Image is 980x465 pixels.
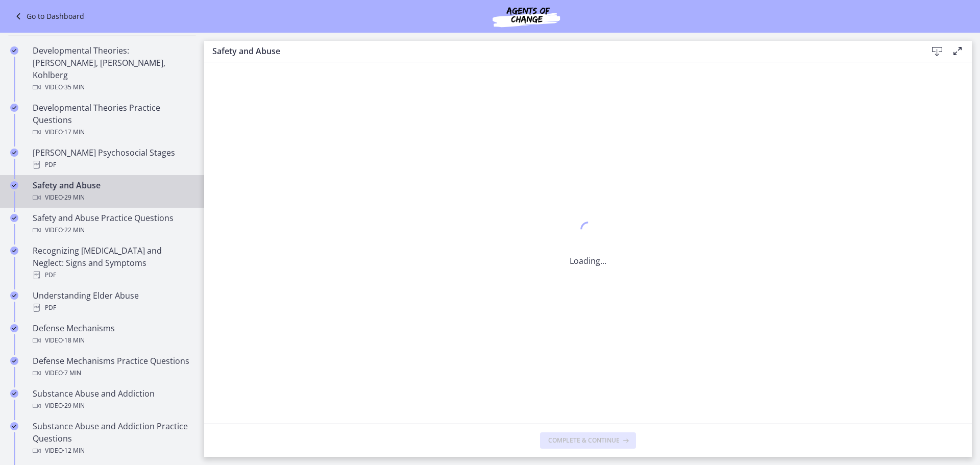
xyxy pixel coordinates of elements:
div: Substance Abuse and Addiction [33,387,192,412]
div: Substance Abuse and Addiction Practice Questions [33,420,192,457]
i: Completed [10,422,18,430]
i: Completed [10,357,18,365]
i: Completed [10,46,18,55]
div: Video [33,445,192,457]
i: Completed [10,181,18,189]
button: Complete & continue [540,432,636,449]
span: · 22 min [63,224,85,236]
div: Developmental Theories Practice Questions [33,102,192,138]
span: · 17 min [63,126,85,138]
div: Video [33,81,192,93]
div: 1 [570,219,606,242]
a: Go to Dashboard [12,10,84,22]
h3: Safety and Abuse [212,45,911,57]
span: · 35 min [63,81,85,93]
i: Completed [10,214,18,222]
i: Completed [10,389,18,398]
span: · 18 min [63,334,85,347]
i: Completed [10,247,18,255]
i: Completed [10,291,18,300]
div: Video [33,367,192,379]
img: Agents of Change [465,4,587,29]
i: Completed [10,324,18,332]
div: Recognizing [MEDICAL_DATA] and Neglect: Signs and Symptoms [33,244,192,281]
span: Complete & continue [548,436,620,445]
div: Video [33,400,192,412]
i: Completed [10,104,18,112]
div: Defense Mechanisms Practice Questions [33,355,192,379]
div: [PERSON_NAME] Psychosocial Stages [33,146,192,171]
span: · 29 min [63,191,85,204]
span: · 29 min [63,400,85,412]
span: · 12 min [63,445,85,457]
span: · 7 min [63,367,81,379]
div: Safety and Abuse Practice Questions [33,212,192,236]
div: Video [33,191,192,204]
div: Video [33,126,192,138]
i: Completed [10,149,18,157]
p: Loading... [570,255,606,267]
div: Video [33,224,192,236]
div: PDF [33,159,192,171]
div: Safety and Abuse [33,179,192,204]
div: Understanding Elder Abuse [33,289,192,314]
div: PDF [33,269,192,281]
div: Developmental Theories: [PERSON_NAME], [PERSON_NAME], Kohlberg [33,44,192,93]
div: Video [33,334,192,347]
div: PDF [33,302,192,314]
div: Defense Mechanisms [33,322,192,347]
